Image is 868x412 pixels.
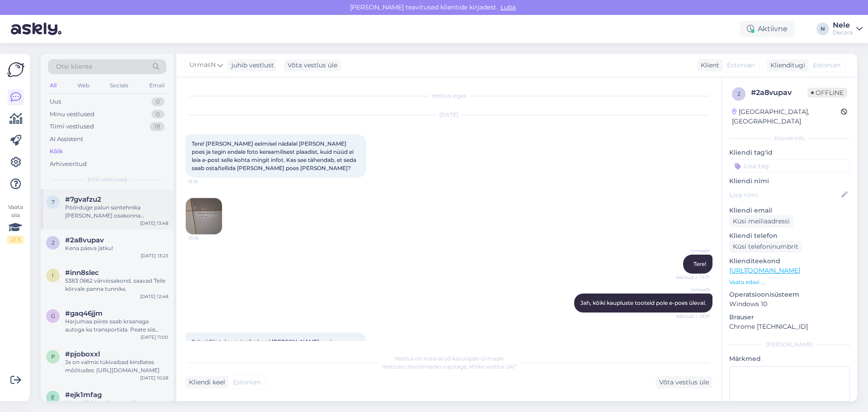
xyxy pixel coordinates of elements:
span: Tere! [PERSON_NAME] eelmisel nädalal [PERSON_NAME] poes ja tegin endale foto keraamilisest plaadi... [192,140,358,171]
div: All [48,80,58,91]
div: # 2a8vupav [751,87,807,98]
div: Pöörduge palun santehnika [PERSON_NAME] osakonna [PERSON_NAME], telefon: [PHONE_NUMBER] ; e-mail:... [65,204,168,220]
div: Socials [108,80,130,91]
span: e [51,394,55,401]
div: Tiimi vestlused [50,122,94,131]
span: Nähtud ✓ 13:17 [676,274,710,281]
div: [DATE] 11:00 [141,334,168,341]
span: #7gvafzu2 [65,195,101,204]
span: 13:16 [188,178,222,185]
div: Küsi telefoninumbrit [729,241,802,253]
div: juhib vestlust [228,61,274,70]
div: Kliendi keel [185,378,225,387]
div: Aktiivne [740,21,795,37]
div: Harjumaa piires saab kraanaga autoga ka transportida. Peate siis tellimust tehes lisainfosse pane... [65,317,168,334]
span: #pjoboxxl [65,350,100,358]
div: Decora [833,29,853,36]
span: Luba [498,3,519,11]
div: Nele [833,22,853,29]
div: [DATE] 13:23 [141,252,168,259]
span: Estonian [233,378,260,387]
div: [DATE] 10:28 [140,374,168,381]
span: p [51,353,55,360]
p: Kliendi tag'id [729,148,850,157]
span: Vestluse ülevõtmiseks vajutage [382,363,516,370]
div: Vaata siia [7,203,24,244]
div: Kena päeva jätku! [65,244,168,252]
input: Lisa nimi [730,190,840,200]
a: [URL][DOMAIN_NAME] [729,266,800,275]
a: NeleDecora [833,22,863,36]
p: Klienditeekond [729,256,850,266]
img: Askly Logo [7,61,24,78]
span: Estonian [813,61,840,70]
span: #ejk1mfag [65,391,102,399]
span: 2 [737,90,741,97]
div: 0 [151,97,165,106]
span: Selge! Siis tulen mingil päeval [PERSON_NAME] uurin täpsemalt, kuidas neid plaate tellida/osta. [192,338,336,353]
span: Jah, kõiki kaupluste tooteid pole e-poes üleval. [580,299,706,306]
i: „Võtke vestlus üle” [467,363,516,370]
div: [PERSON_NAME] [729,341,850,349]
span: Otsi kliente [56,62,92,71]
span: Estonian [727,61,755,70]
div: N [816,23,829,35]
div: 2 / 3 [7,236,24,244]
div: 0 [151,110,165,119]
span: #inn8slec [65,269,99,277]
span: UrmasN [676,247,710,254]
p: Windows 10 [729,299,850,309]
div: Kõik [50,147,63,156]
p: Kliendi email [729,206,850,215]
div: Klient [697,61,719,70]
span: UrmasN [189,60,216,70]
div: Web [75,80,91,91]
span: 13:16 [189,235,222,242]
p: Vaata edasi ... [729,278,850,286]
span: UrmasN [676,286,710,293]
div: AI Assistent [50,135,83,144]
span: Vestlus on määratud kasutajale UrmasN [395,355,504,362]
input: Lisa tag [729,159,850,173]
div: 5383 0662 värviosakond, saavad Teile kõrvale panna tunniks. [65,277,168,293]
div: [DATE] 13:48 [140,220,168,227]
span: Kõik vestlused [88,175,127,184]
span: Nähtud ✓ 13:17 [676,313,710,320]
span: 2 [52,239,55,246]
p: Chrome [TECHNICAL_ID] [729,322,850,331]
span: #2a8vupav [65,236,104,244]
span: g [51,313,55,319]
span: #gaq46jjm [65,309,103,317]
div: Email [147,80,166,91]
span: i [52,272,54,279]
span: Offline [807,88,847,98]
div: 18 [150,122,165,131]
span: Tere! [693,260,706,267]
span: 7 [52,199,55,205]
div: Küsi meiliaadressi [729,215,793,227]
div: [DATE] 12:48 [140,293,168,300]
div: Ja on valmis tükivaibad kindlates mõõtudes: [URL][DOMAIN_NAME] [65,358,168,374]
div: Kliendi info [729,134,850,142]
p: Märkmed [729,354,850,364]
p: Kliendi nimi [729,176,850,186]
div: Arhiveeritud [50,160,87,169]
p: Kliendi telefon [729,231,850,241]
img: Attachment [186,198,222,234]
div: [GEOGRAPHIC_DATA], [GEOGRAPHIC_DATA] [732,107,841,126]
div: Võta vestlus üle [284,59,341,71]
div: [DATE] [185,111,712,119]
p: Operatsioonisüsteem [729,290,850,299]
div: Võta vestlus üle [656,376,712,388]
p: Brauser [729,313,850,322]
div: Vestlus algas [185,92,712,100]
div: Minu vestlused [50,110,94,119]
div: Klienditugi [767,61,805,70]
div: Uus [50,97,61,106]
